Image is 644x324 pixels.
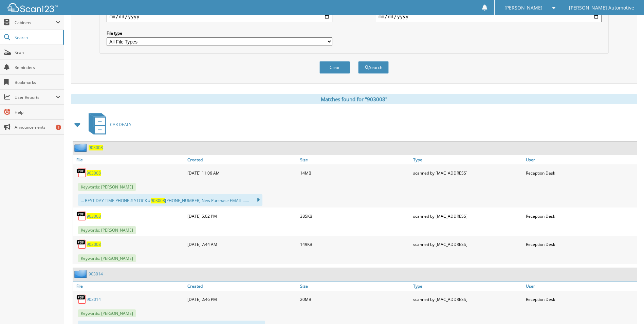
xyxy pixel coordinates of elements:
a: Created [186,155,298,164]
div: [DATE] 2:46 PM [186,292,298,306]
a: Type [411,155,524,164]
img: PDF.png [76,211,87,221]
img: folder2.png [74,143,89,152]
img: folder2.png [74,270,89,278]
img: PDF.png [76,294,87,304]
span: Scan [15,50,60,55]
a: Created [186,282,298,291]
div: [DATE] 11:06 AM [186,166,298,180]
a: 903014 [87,296,101,302]
span: [PERSON_NAME] [504,6,542,10]
div: 20MB [298,292,411,306]
div: ... BEST DAY TIME PHONE # STOCK # [PHONE_NUMBER] New Purchase EMAIL ...... [78,194,262,206]
a: File [73,282,186,291]
div: scanned by [MAC_ADDRESS] [411,237,524,251]
a: 903014 [89,271,103,277]
img: scan123-logo-white.svg [7,3,58,12]
span: Announcements [15,124,60,130]
span: Reminders [15,65,60,70]
a: User [524,155,637,164]
a: 903008 [87,241,101,247]
span: Cabinets [15,20,56,25]
a: 903008 [89,145,103,150]
div: Reception Desk [524,209,637,223]
span: User Reports [15,94,56,100]
img: PDF.png [76,239,87,249]
input: start [107,11,332,22]
div: Reception Desk [524,292,637,306]
div: Matches found for "903008" [71,94,637,104]
div: 1 [56,125,61,130]
div: 149KB [298,237,411,251]
span: Search [15,35,59,40]
button: Clear [319,61,350,74]
span: Keywords: [PERSON_NAME] [78,254,136,262]
span: Bookmarks [15,79,60,85]
button: Search [358,61,389,74]
div: 385KB [298,209,411,223]
a: 903008 [87,213,101,219]
span: 903008 [151,198,165,203]
span: Keywords: [PERSON_NAME] [78,183,136,191]
span: Keywords: [PERSON_NAME] [78,226,136,234]
div: scanned by [MAC_ADDRESS] [411,292,524,306]
div: Reception Desk [524,237,637,251]
div: [DATE] 5:02 PM [186,209,298,223]
div: [DATE] 7:44 AM [186,237,298,251]
a: File [73,155,186,164]
span: Help [15,109,60,115]
a: Type [411,282,524,291]
a: Size [298,155,411,164]
span: [PERSON_NAME] Automotive [569,6,634,10]
input: end [376,11,602,22]
a: CAR DEALS [85,111,131,138]
iframe: Chat Widget [610,291,644,324]
a: User [524,282,637,291]
label: File type [107,30,332,36]
img: PDF.png [76,168,87,178]
span: CAR DEALS [110,122,131,127]
div: scanned by [MAC_ADDRESS] [411,166,524,180]
div: 14MB [298,166,411,180]
span: Keywords: [PERSON_NAME] [78,309,136,317]
a: Size [298,282,411,291]
a: 903008 [87,170,101,176]
div: Reception Desk [524,166,637,180]
div: scanned by [MAC_ADDRESS] [411,209,524,223]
